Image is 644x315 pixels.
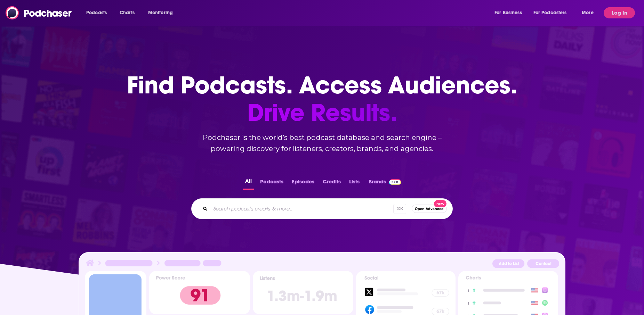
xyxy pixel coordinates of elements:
span: For Business [494,8,522,18]
span: Open Advanced [415,207,444,211]
span: ⌘ K [393,204,406,214]
input: Search podcasts, credits, & more... [210,203,393,214]
button: open menu [529,7,577,18]
button: open menu [143,7,182,18]
h1: Find Podcasts. Access Audiences. [127,72,517,126]
button: Podcasts [258,176,285,190]
span: New [434,200,446,207]
button: Lists [347,176,362,190]
span: Drive Results. [127,99,517,126]
button: Credits [321,176,343,190]
button: All [243,176,254,190]
img: Podcast Insights Listens [253,271,353,314]
button: open menu [81,7,116,18]
span: Monitoring [148,8,173,18]
span: For Podcasters [533,8,567,18]
button: Episodes [290,176,316,190]
span: Podcasts [86,8,107,18]
img: Podchaser - Follow, Share and Rate Podcasts [6,6,72,19]
div: Search podcasts, credits, & more... [191,198,453,219]
img: Podcast Insights Header [85,258,559,271]
img: Podchaser Pro [389,179,401,185]
span: Charts [120,8,135,18]
button: open menu [577,7,602,18]
span: More [582,8,594,18]
img: Podcast Insights Power score [149,271,250,314]
button: open menu [490,7,531,18]
h2: Podchaser is the world’s best podcast database and search engine – powering discovery for listene... [183,132,461,154]
button: Open AdvancedNew [412,205,447,213]
a: BrandsPodchaser Pro [369,176,401,190]
button: Log In [604,7,635,18]
a: Charts [115,7,139,18]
